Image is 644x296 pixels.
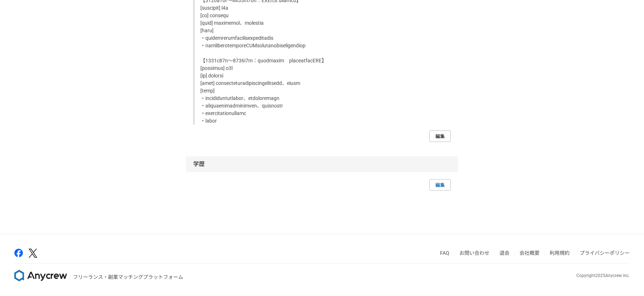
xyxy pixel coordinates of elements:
[29,249,37,258] img: x-391a3a86.png
[519,250,540,256] a: 会社概要
[499,250,509,256] a: 退会
[429,179,451,191] a: 編集
[429,130,451,142] a: 編集
[459,250,489,256] a: お問い合わせ
[186,156,458,172] div: 学歴
[576,272,630,279] p: Copyright 2025 Anycrew inc.
[580,250,630,256] a: プライバシーポリシー
[440,250,449,256] a: FAQ
[14,270,67,281] img: 8DqYSo04kwAAAAASUVORK5CYII=
[73,273,183,281] p: フリーランス・副業マッチングプラットフォーム
[14,249,23,257] img: facebook-2adfd474.png
[550,250,570,256] a: 利用規約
